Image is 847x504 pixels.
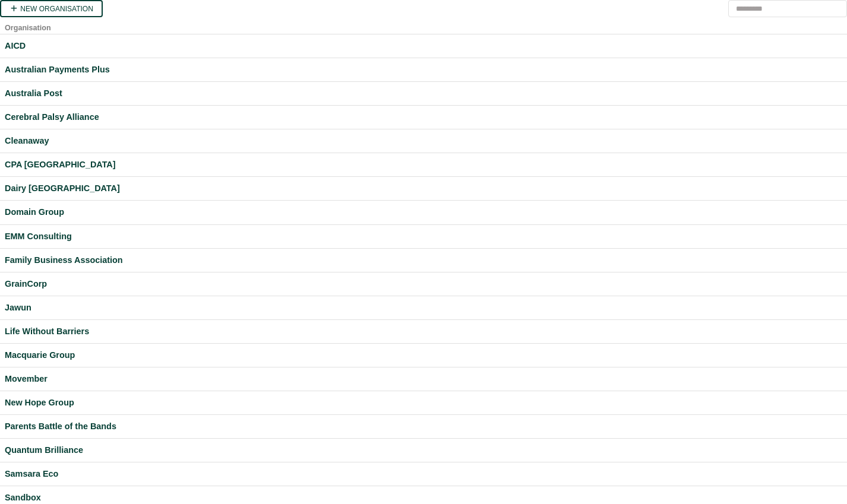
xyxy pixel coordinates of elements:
[5,230,842,243] a: EMM Consulting
[5,39,842,53] a: AICD
[5,396,842,410] a: New Hope Group
[5,348,842,362] a: Macquarie Group
[5,63,842,77] a: Australian Payments Plus
[5,205,842,219] a: Domain Group
[5,372,842,386] a: Movember
[5,182,842,195] a: Dairy [GEOGRAPHIC_DATA]
[5,325,842,338] a: Life Without Barriers
[5,134,842,148] a: Cleanaway
[5,420,842,433] a: Parents Battle of the Bands
[5,467,842,481] a: Samsara Eco
[5,253,842,267] a: Family Business Association
[5,87,842,100] a: Australia Post
[5,110,842,124] a: Cerebral Palsy Alliance
[5,301,842,315] a: Jawun
[5,158,842,172] a: CPA [GEOGRAPHIC_DATA]
[5,277,842,291] a: GrainCorp
[5,443,842,457] a: Quantum Brilliance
